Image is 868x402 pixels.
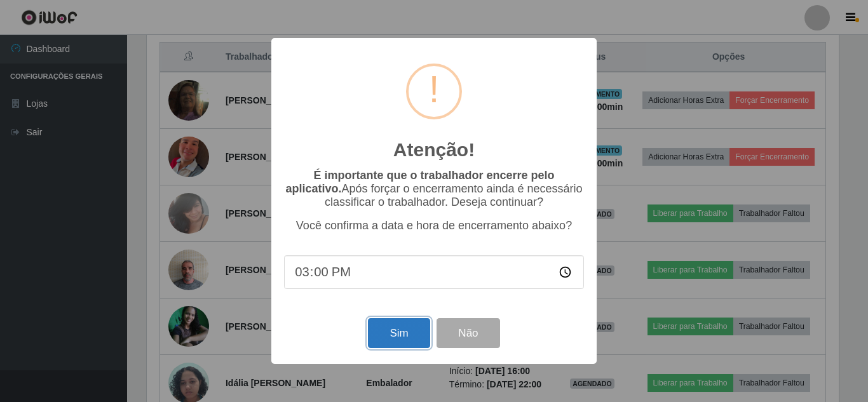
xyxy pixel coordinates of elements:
h2: Atenção! [393,138,475,161]
p: Você confirma a data e hora de encerramento abaixo? [284,219,584,232]
button: Sim [368,318,430,348]
p: Após forçar o encerramento ainda é necessário classificar o trabalhador. Deseja continuar? [284,169,584,209]
button: Não [437,318,499,348]
b: É importante que o trabalhador encerre pelo aplicativo. [285,169,554,195]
